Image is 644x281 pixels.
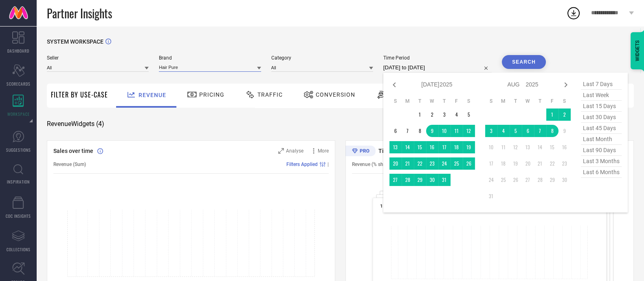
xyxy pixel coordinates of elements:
span: Revenue [138,92,166,98]
td: Tue Aug 19 2025 [510,157,522,170]
span: last 90 days [581,145,622,156]
th: Saturday [558,98,571,104]
span: Time Period [383,55,492,61]
td: Wed Aug 13 2025 [522,141,534,153]
td: Wed Jul 16 2025 [426,141,438,153]
span: Filter By Use-Case [51,90,108,100]
td: Mon Aug 11 2025 [497,141,510,153]
td: Wed Aug 27 2025 [522,174,534,186]
td: Mon Jul 14 2025 [402,141,414,153]
td: Fri Aug 22 2025 [546,157,558,170]
span: CDC INSIGHTS [6,213,31,219]
td: Wed Jul 30 2025 [426,174,438,186]
td: Sun Aug 03 2025 [485,125,497,137]
td: Sun Aug 24 2025 [485,174,497,186]
span: Filters Applied [286,162,318,167]
span: Seller [47,55,149,61]
td: Thu Aug 14 2025 [534,141,546,153]
span: Revenue (% share) [352,162,392,167]
td: Fri Aug 15 2025 [546,141,558,153]
th: Sunday [485,98,497,104]
span: Revenue Widgets ( 4 ) [47,120,104,128]
td: Mon Aug 04 2025 [497,125,510,137]
td: Sun Aug 10 2025 [485,141,497,153]
td: Sun Aug 17 2025 [485,157,497,170]
td: Sat Jul 19 2025 [463,141,475,153]
th: Tuesday [510,98,522,104]
svg: Zoom [278,148,284,154]
td: Sat Aug 30 2025 [558,174,571,186]
span: Revenue (Sum) [53,162,86,167]
td: Tue Jul 15 2025 [414,141,426,153]
td: Tue Jul 01 2025 [414,108,426,121]
div: Premium [345,146,376,158]
span: SCORECARDS [7,81,31,87]
span: SUGGESTIONS [6,147,31,153]
td: Fri Aug 08 2025 [546,125,558,137]
div: Previous month [389,80,399,90]
span: Conversion [316,91,355,98]
span: More [318,148,329,154]
span: Partner Insights [47,5,112,22]
th: Friday [451,98,463,104]
td: Fri Aug 01 2025 [546,108,558,121]
td: Fri Jul 04 2025 [451,108,463,121]
td: Sun Jul 06 2025 [389,125,402,137]
td: Sat Aug 23 2025 [558,157,571,170]
td: Wed Aug 20 2025 [522,157,534,170]
td: Fri Aug 29 2025 [546,174,558,186]
td: Sun Jul 27 2025 [389,174,402,186]
td: Tue Aug 12 2025 [510,141,522,153]
td: Wed Jul 23 2025 [426,157,438,170]
span: SYSTEM WORKSPACE [47,38,103,45]
div: Open download list [566,6,581,20]
td: Mon Aug 18 2025 [497,157,510,170]
td: Tue Jul 08 2025 [414,125,426,137]
td: Mon Jul 28 2025 [402,174,414,186]
th: Wednesday [522,98,534,104]
span: Category [271,55,373,61]
th: Saturday [463,98,475,104]
td: Tue Aug 05 2025 [510,125,522,137]
td: Wed Jul 09 2025 [426,125,438,137]
td: Sat Aug 09 2025 [558,125,571,137]
span: DASHBOARD [7,48,29,54]
span: last month [581,134,622,145]
td: Sun Jul 20 2025 [389,157,402,170]
td: Thu Aug 28 2025 [534,174,546,186]
td: Sat Jul 12 2025 [463,125,475,137]
td: Thu Aug 07 2025 [534,125,546,137]
span: last 30 days [581,112,622,123]
th: Thursday [534,98,546,104]
th: Wednesday [426,98,438,104]
td: Mon Aug 25 2025 [497,174,510,186]
span: last 3 months [581,156,622,167]
span: INSPIRATION [7,179,30,185]
td: Sun Jul 13 2025 [389,141,402,153]
td: Sat Jul 05 2025 [463,108,475,121]
span: 1 STOP FASHION [380,203,418,209]
td: Thu Jul 24 2025 [438,157,451,170]
td: Fri Jul 18 2025 [451,141,463,153]
td: Fri Jul 11 2025 [451,125,463,137]
div: Next month [561,80,571,90]
td: Sat Aug 16 2025 [558,141,571,153]
td: Thu Jul 31 2025 [438,174,451,186]
td: Wed Jul 02 2025 [426,108,438,121]
span: COLLECTIONS [7,246,31,252]
td: Thu Aug 21 2025 [534,157,546,170]
td: Mon Jul 07 2025 [402,125,414,137]
td: Sat Aug 02 2025 [558,108,571,121]
span: last week [581,90,622,101]
th: Friday [546,98,558,104]
span: last 45 days [581,123,622,134]
span: Tier Wise Transactions [378,148,438,154]
span: WORKSPACE [7,111,30,117]
td: Wed Aug 06 2025 [522,125,534,137]
span: Sales over time [53,148,93,154]
th: Sunday [389,98,402,104]
td: Thu Jul 17 2025 [438,141,451,153]
td: Tue Jul 29 2025 [414,174,426,186]
td: Thu Jul 10 2025 [438,125,451,137]
td: Fri Jul 25 2025 [451,157,463,170]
